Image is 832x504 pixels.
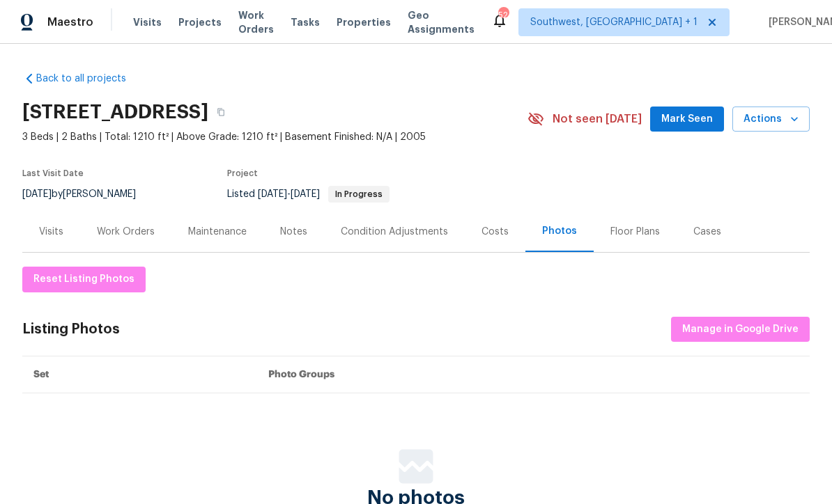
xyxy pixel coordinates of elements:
span: - [258,189,320,199]
button: Reset Listing Photos [22,267,146,292]
span: Maestro [47,15,93,29]
span: 3 Beds | 2 Baths | Total: 1210 ft² | Above Grade: 1210 ft² | Basement Finished: N/A | 2005 [22,130,527,144]
div: Costs [482,225,509,239]
div: Floor Plans [610,225,660,239]
span: Listed [227,189,390,199]
span: [DATE] [291,189,320,199]
span: Properties [337,15,391,29]
span: Last Visit Date [22,169,84,178]
div: Listing Photos [22,322,120,336]
div: Notes [280,225,307,239]
span: Actions [744,111,799,128]
h2: [STREET_ADDRESS] [22,105,208,119]
div: Cases [693,225,721,239]
span: [DATE] [22,189,52,199]
span: Projects [178,15,222,29]
div: Visits [39,225,63,239]
th: Photo Groups [257,356,810,393]
div: Photos [542,224,577,238]
span: Reset Listing Photos [33,271,134,288]
a: Back to all projects [22,72,156,86]
span: Work Orders [238,8,274,36]
span: Not seen [DATE] [553,112,642,126]
th: Set [22,356,257,393]
span: Mark Seen [661,111,713,128]
span: In Progress [330,190,388,198]
span: [DATE] [258,189,287,199]
span: Manage in Google Drive [682,321,799,338]
div: Work Orders [97,225,155,239]
button: Mark Seen [650,107,724,132]
div: 52 [498,8,508,22]
span: Geo Assignments [408,8,475,36]
button: Copy Address [208,100,233,125]
span: Tasks [291,17,320,27]
span: Visits [133,15,162,29]
button: Manage in Google Drive [671,317,810,342]
button: Actions [732,107,810,132]
div: by [PERSON_NAME] [22,186,153,203]
div: Condition Adjustments [341,225,448,239]
div: Maintenance [188,225,247,239]
span: Southwest, [GEOGRAPHIC_DATA] + 1 [530,15,698,29]
span: Project [227,169,258,178]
